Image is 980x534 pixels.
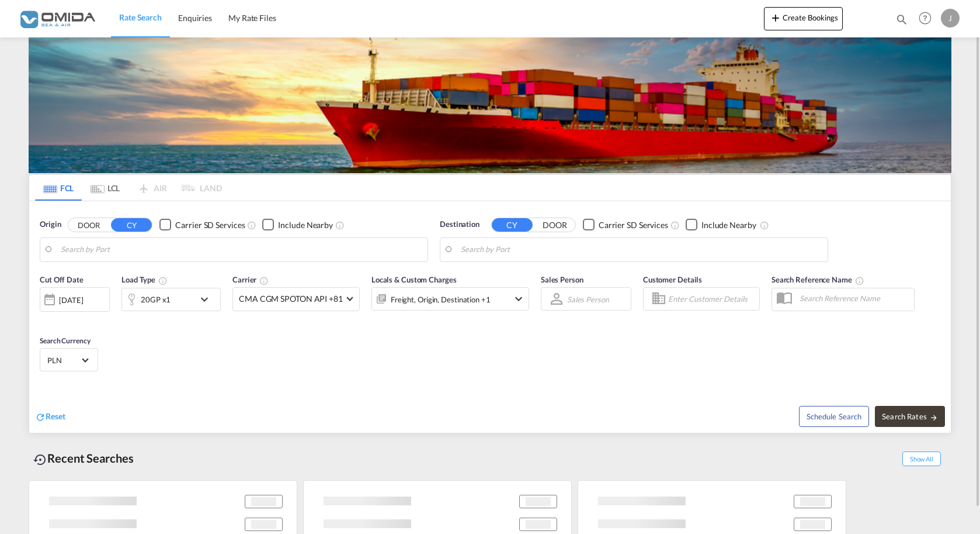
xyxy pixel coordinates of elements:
button: DOOR [68,218,109,232]
md-icon: Your search will be saved by the below given name [855,276,864,285]
md-icon: The selected Trucker/Carrierwill be displayed in the rate results If the rates are from another f... [259,276,269,285]
span: Search Reference Name [772,275,864,284]
div: Carrier SD Services [599,219,668,231]
div: [DATE] [40,287,110,312]
md-select: Sales Person [566,291,610,308]
input: Search Reference Name [794,290,914,307]
span: Enquiries [178,13,212,23]
span: Destination [440,219,479,230]
span: Rate Search [119,12,162,22]
md-icon: Unchecked: Ignores neighbouring ports when fetching rates.Checked : Includes neighbouring ports w... [760,221,769,230]
img: LCL+%26+FCL+BACKGROUND.png [29,37,951,173]
md-icon: icon-backup-restore [33,453,47,467]
md-pagination-wrapper: Use the left and right arrow keys to navigate between tabs [35,175,222,201]
md-icon: Unchecked: Search for CY (Container Yard) services for all selected carriers.Checked : Search for... [247,221,256,230]
span: Reset [46,411,65,421]
span: Help [915,8,935,28]
md-icon: icon-information-outline [158,276,168,285]
span: Carrier [232,275,269,284]
md-tab-item: FCL [35,175,82,201]
span: Search Rates [882,412,938,421]
input: Enter Customer Details [668,290,756,308]
div: Recent Searches [29,445,138,471]
span: CMA CGM SPOTON API +81 [239,293,343,305]
button: CY [111,218,152,232]
span: Search Currency [40,336,91,345]
div: icon-refreshReset [35,411,65,423]
md-icon: Unchecked: Ignores neighbouring ports when fetching rates.Checked : Includes neighbouring ports w... [335,221,345,230]
md-select: Select Currency: zł PLNPoland Zloty [46,352,92,368]
button: Note: By default Schedule search will only considerorigin ports, destination ports and cut off da... [799,406,869,427]
div: Include Nearby [701,219,756,231]
div: J [941,9,960,27]
div: Include Nearby [278,219,333,231]
span: Locals & Custom Charges [371,275,457,284]
div: 20GP x1icon-chevron-down [121,288,221,311]
input: Search by Port [61,241,422,259]
div: icon-magnify [895,13,908,30]
span: Sales Person [541,275,583,284]
md-checkbox: Checkbox No Ink [583,219,668,231]
button: CY [492,218,533,232]
span: Show All [902,452,941,466]
div: Help [915,8,941,29]
span: PLN [47,355,80,366]
input: Search by Port [461,241,822,259]
md-checkbox: Checkbox No Ink [262,219,333,231]
md-icon: icon-magnify [895,13,908,26]
md-checkbox: Checkbox No Ink [686,219,756,231]
span: Load Type [121,275,168,284]
span: Cut Off Date [40,275,84,284]
md-checkbox: Checkbox No Ink [159,219,245,231]
md-icon: icon-chevron-down [512,292,526,306]
md-icon: icon-chevron-down [197,292,217,306]
div: [DATE] [59,295,83,305]
div: Freight Origin Destination Factory Stuffingicon-chevron-down [371,287,529,311]
md-icon: Unchecked: Search for CY (Container Yard) services for all selected carriers.Checked : Search for... [670,221,680,230]
div: 20GP x1 [141,291,171,308]
md-tab-item: LCL [82,175,128,201]
md-icon: icon-arrow-right [930,414,938,422]
button: DOOR [534,218,575,232]
md-datepicker: Select [40,311,48,326]
div: Origin DOOR CY Checkbox No InkUnchecked: Search for CY (Container Yard) services for all selected... [29,201,951,433]
span: Customer Details [643,275,702,284]
md-icon: icon-refresh [35,412,46,422]
button: Search Ratesicon-arrow-right [875,406,945,427]
span: My Rate Files [228,13,276,23]
button: icon-plus 400-fgCreate Bookings [764,7,843,30]
img: 459c566038e111ed959c4fc4f0a4b274.png [18,5,96,32]
div: Freight Origin Destination Factory Stuffing [391,291,491,308]
span: Origin [40,219,61,230]
div: Carrier SD Services [175,219,245,231]
md-icon: icon-plus 400-fg [769,11,783,25]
